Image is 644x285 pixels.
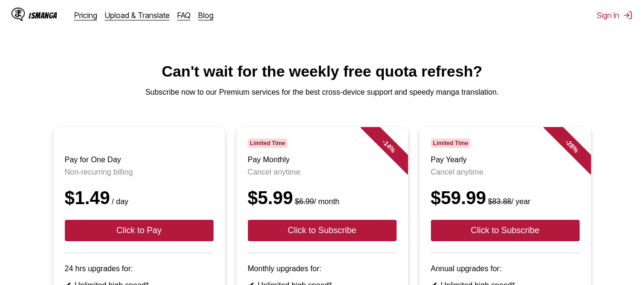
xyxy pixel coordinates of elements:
p: Subscribe now to our Premium services for the best cross-device support and speedy manga translat... [8,88,636,97]
div: - 14 % [360,118,417,175]
a: Upload & Translate [105,10,170,20]
h3: Pay Yearly [431,156,580,164]
button: Click to Subscribe [431,220,580,241]
small: / year [486,197,531,206]
span: Limited Time [248,138,287,148]
img: IsManga Logo [11,8,25,21]
small: / month [293,197,339,206]
p: Annual upgrades for: [431,265,580,273]
p: Monthly upgrades for: [248,265,397,273]
div: $1.49 [65,188,214,208]
div: - 28 % [543,118,600,175]
a: FAQ [177,10,191,20]
a: Blog [198,10,214,20]
p: Cancel anytime. [431,168,580,177]
s: $6.99 [295,197,314,206]
div: $59.99 [431,188,580,208]
h1: Can't wait for the weekly free quota refresh? [8,63,636,80]
div: IsManga [29,11,57,20]
p: 24 hrs upgrades for: [65,265,214,273]
button: Sign In [597,10,633,20]
a: IsManga LogoIsManga [11,8,74,23]
small: / day [110,197,129,206]
img: Sign out [623,10,633,20]
h3: Pay for One Day [65,156,214,164]
button: Click to Pay [65,220,214,241]
p: Non-recurring billing [65,168,214,177]
p: Cancel anytime. [248,168,397,177]
span: Limited Time [431,138,470,148]
a: Pricing [74,10,97,20]
button: Click to Subscribe [248,220,397,241]
s: $83.88 [488,197,511,206]
h3: Pay Monthly [248,156,397,164]
div: $5.99 [248,188,397,208]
